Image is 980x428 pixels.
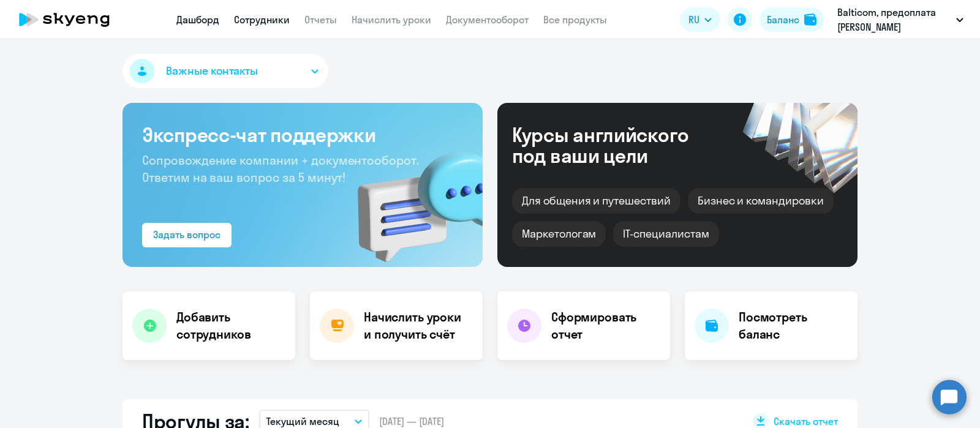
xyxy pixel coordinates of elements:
[176,13,219,26] a: Дашборд
[774,415,838,428] span: Скачать отчет
[512,124,722,166] div: Курсы английского под ваши цели
[551,309,660,343] h4: Сформировать отчет
[688,12,699,27] span: RU
[512,188,680,214] div: Для общения и путешествий
[123,54,328,88] button: Важные контакты
[166,63,258,79] span: Важные контакты
[831,5,970,34] button: Balticom, предоплата [PERSON_NAME]
[680,7,720,32] button: RU
[837,5,951,34] p: Balticom, предоплата [PERSON_NAME]
[352,13,431,26] a: Начислить уроки
[176,309,285,343] h4: Добавить сотрудников
[512,221,606,247] div: Маркетологам
[304,13,337,26] a: Отчеты
[446,13,529,26] a: Документооборот
[142,122,463,147] h3: Экспресс-чат поддержки
[739,309,848,343] h4: Посмотреть баланс
[379,415,444,428] span: [DATE] — [DATE]
[767,12,799,27] div: Баланс
[340,129,483,267] img: bg-img
[543,13,607,26] a: Все продукты
[759,7,824,32] button: Балансbalance
[142,152,419,185] span: Сопровождение компании + документооборот. Ответим на ваш вопрос за 5 минут!
[364,309,470,343] h4: Начислить уроки и получить счёт
[142,223,232,247] button: Задать вопрос
[804,13,816,26] img: balance
[688,188,834,214] div: Бизнес и командировки
[234,13,290,26] a: Сотрудники
[153,227,221,242] div: Задать вопрос
[613,221,718,247] div: IT-специалистам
